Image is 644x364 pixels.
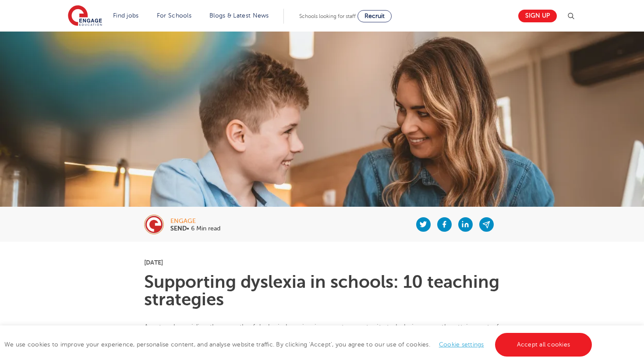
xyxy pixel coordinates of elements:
[357,10,392,22] a: Recruit
[68,5,102,27] img: Engage Education
[144,273,500,308] h1: Supporting dyslexia in schools: 10 teaching strategies
[518,10,557,22] a: Sign up
[439,341,484,348] a: Cookie settings
[170,218,220,224] div: engage
[495,333,592,357] a: Accept all cookies
[113,12,139,19] a: Find jobs
[4,341,594,348] span: We use cookies to improve your experience, personalise content, and analyse website traffic. By c...
[170,226,220,232] p: • 6 Min read
[299,13,356,19] span: Schools looking for staff
[364,13,385,19] span: Recruit
[209,12,269,19] a: Blogs & Latest News
[170,225,187,232] b: SEND
[144,259,500,265] p: [DATE]
[157,12,191,19] a: For Schools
